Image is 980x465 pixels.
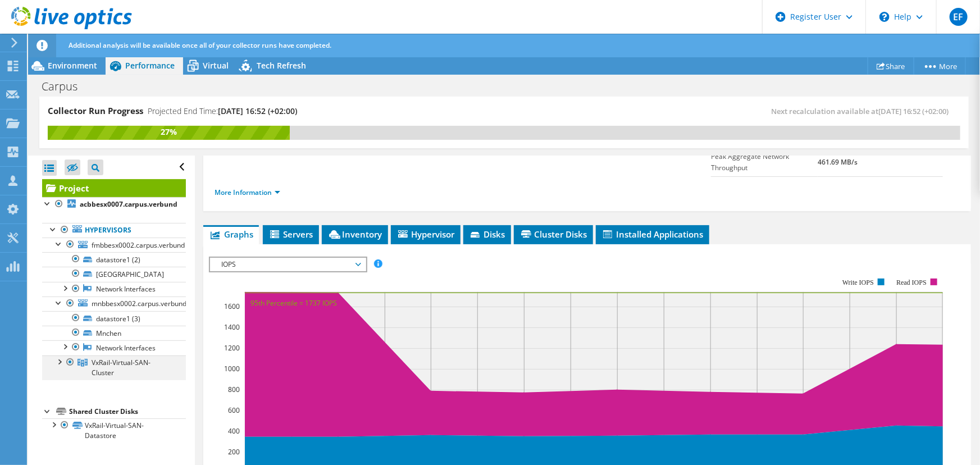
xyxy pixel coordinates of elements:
span: Virtual [203,60,229,71]
span: [DATE] 16:52 (+02:00) [878,106,949,116]
span: Inventory [327,229,382,240]
span: mnbbesx0002.carpus.verbund [92,299,186,308]
a: More Information [215,188,280,197]
a: [GEOGRAPHIC_DATA] [42,267,186,281]
a: VxRail-Virtual-SAN-Datastore [42,418,186,443]
span: Installed Applications [601,229,704,240]
span: Graphs [209,229,253,240]
text: 400 [228,426,240,436]
span: Hypervisor [396,229,455,240]
span: Environment [48,60,97,71]
a: Mnchen [42,326,186,340]
text: 1200 [224,343,240,353]
span: Tech Refresh [257,60,306,71]
svg: \n [879,12,890,22]
text: 95th Percentile = 1737 IOPS [250,298,337,308]
text: Write IOPS [842,279,874,286]
label: Peak Aggregate Network Throughput [711,151,818,174]
text: 600 [228,405,240,415]
div: 27% [48,126,290,138]
span: Additional analysis will be available once all of your collector runs have completed. [69,40,331,50]
span: Performance [125,60,175,71]
a: Project [42,179,186,197]
text: 1400 [224,322,240,332]
span: IOPS [216,258,360,271]
span: Cluster Disks [519,229,587,240]
span: Servers [268,229,313,240]
div: Shared Cluster Disks [69,405,186,418]
text: 1600 [224,302,240,311]
h1: Carpus [37,80,95,93]
a: acbbesx0007.carpus.verbund [42,197,186,212]
text: 200 [228,447,240,457]
a: fmbbesx0002.carpus.verbund [42,238,186,252]
a: Share [868,57,914,75]
a: mnbbesx0002.carpus.verbund [42,297,186,311]
a: datastore1 (2) [42,252,186,267]
b: acbbesx0007.carpus.verbund [80,199,177,209]
span: fmbbesx0002.carpus.verbund [92,240,185,250]
span: Disks [469,229,505,240]
span: Next recalculation available at [771,106,955,116]
text: 800 [228,385,240,394]
span: VxRail-Virtual-SAN-Cluster [92,358,151,377]
span: EF [950,8,968,26]
text: 1000 [224,364,240,373]
a: More [914,57,966,75]
a: datastore1 (3) [42,311,186,326]
a: VxRail-Virtual-SAN-Cluster [42,355,186,380]
b: 461.69 MB/s [818,157,858,167]
h4: Projected End Time: [148,105,297,117]
a: Hypervisors [42,223,186,238]
text: Read IOPS [896,279,927,286]
a: Network Interfaces [42,340,186,355]
span: [DATE] 16:52 (+02:00) [218,106,297,116]
a: Network Interfaces [42,282,186,297]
